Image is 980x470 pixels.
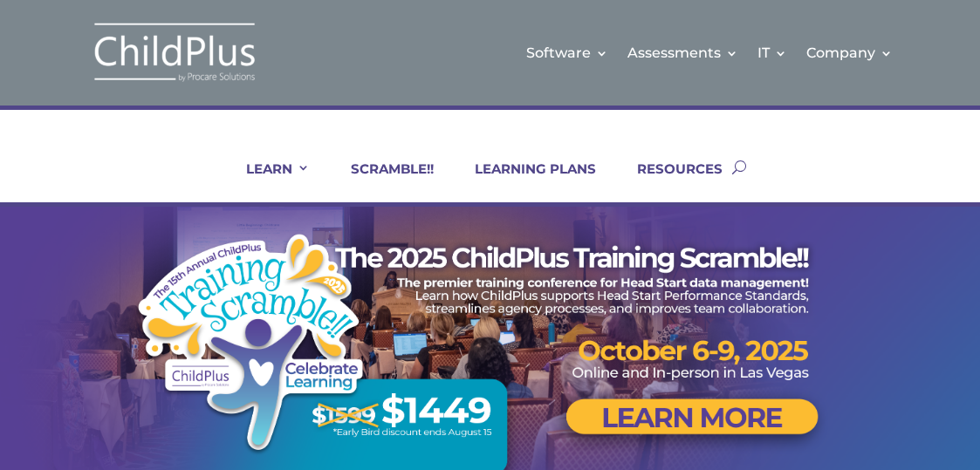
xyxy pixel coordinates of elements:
a: LEARNING PLANS [453,160,596,202]
a: Assessments [627,17,738,88]
a: IT [757,17,787,88]
a: RESOURCES [615,160,723,202]
a: Company [806,17,893,88]
a: LEARN [224,160,310,202]
a: SCRAMBLE!! [329,160,434,202]
a: Software [526,17,608,88]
